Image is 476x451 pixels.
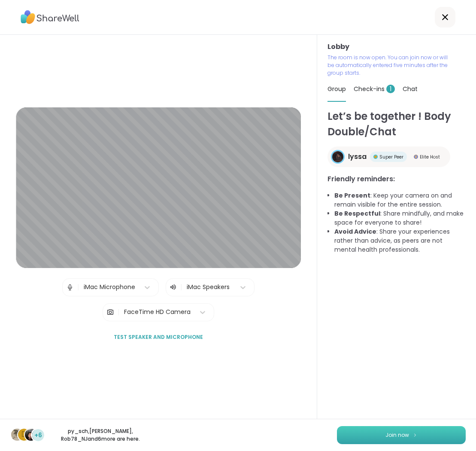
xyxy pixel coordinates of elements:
img: Super Peer [373,155,378,159]
img: ShareWell Logo [21,7,79,27]
img: Elite Host [414,155,418,159]
img: lyssa [332,151,343,162]
span: | [118,304,120,321]
span: Check-ins [354,85,395,93]
span: | [77,279,79,296]
p: The room is now open. You can join now or will be automatically entered five minutes after the gr... [327,54,451,77]
img: py_sch [11,429,23,441]
h1: Let’s be together ! Body Double/Chat [327,109,466,140]
span: 1 [386,85,395,93]
img: Rob78_NJ [25,429,37,441]
b: Avoid Advice [334,227,376,236]
span: D [21,429,27,440]
span: Super Peer [379,154,403,160]
img: Microphone [66,279,74,296]
img: ShareWell Logomark [412,433,418,437]
li: : Keep your camera on and remain visible for the entire session. [334,191,466,209]
span: Join now [385,431,409,439]
li: : Share mindfully, and make space for everyone to share! [334,209,466,227]
span: lyssa [348,152,367,162]
h3: Lobby [327,42,466,52]
span: Group [327,85,346,93]
b: Be Present [334,191,370,200]
button: Join now [337,426,466,444]
span: +6 [34,431,42,440]
b: Be Respectful [334,209,380,218]
h3: Friendly reminders: [327,174,466,184]
li: : Share your experiences rather than advice, as peers are not mental health professionals. [334,227,466,254]
p: py_sch , [PERSON_NAME] , Rob78_NJ and 6 more are here. [52,427,149,443]
div: iMac Microphone [84,283,135,292]
button: Test speaker and microphone [110,328,206,346]
div: FaceTime HD Camera [124,308,191,317]
img: Camera [106,304,114,321]
span: Elite Host [420,154,440,160]
span: | [180,282,182,293]
span: Test speaker and microphone [114,333,203,341]
a: lyssalyssaSuper PeerSuper PeerElite HostElite Host [327,146,450,167]
span: Chat [403,85,418,93]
